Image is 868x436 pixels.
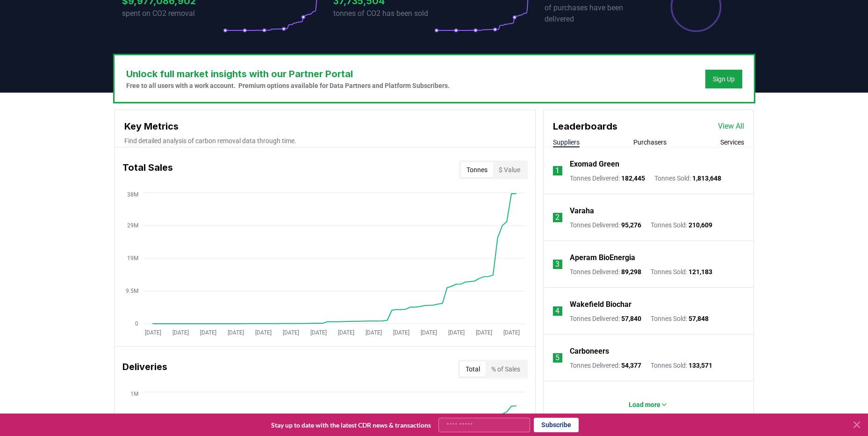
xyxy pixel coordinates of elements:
[689,268,712,276] span: 121,183
[570,205,594,217] a: Varaha
[126,288,138,294] tspan: 9.5M
[461,162,493,177] button: Tonnes
[651,267,712,276] p: Tonnes Sold :
[126,81,450,90] p: Free to all users with a work account. Premium options available for Data Partners and Platform S...
[621,174,645,182] span: 182,445
[720,138,744,147] button: Services
[227,329,244,336] tspan: [DATE]
[255,329,271,336] tspan: [DATE]
[448,329,464,336] tspan: [DATE]
[570,346,609,357] a: Carboneers
[553,138,580,147] button: Suppliers
[570,174,645,183] p: Tonnes Delivered :
[127,222,138,229] tspan: 29M
[130,391,138,397] tspan: 1M
[486,362,526,377] button: % of Sales
[124,136,526,145] p: Find detailed analysis of carbon removal data through time.
[553,119,617,133] h3: Leaderboards
[621,395,675,414] button: Load more
[365,329,381,336] tspan: [DATE]
[555,259,560,270] p: 3
[475,329,492,336] tspan: [DATE]
[651,361,712,370] p: Tonnes Sold :
[460,362,486,377] button: Total
[493,162,526,177] button: $ Value
[122,360,167,378] h3: Deliveries
[135,320,138,327] tspan: 0
[337,329,354,336] tspan: [DATE]
[705,70,742,88] button: Sign Up
[310,329,326,336] tspan: [DATE]
[713,74,735,84] a: Sign Up
[555,352,560,363] p: 5
[420,329,437,336] tspan: [DATE]
[633,138,667,147] button: Purchasers
[200,329,216,336] tspan: [DATE]
[555,305,560,317] p: 4
[570,159,619,170] a: Exomad Green
[127,191,138,198] tspan: 38M
[503,329,519,336] tspan: [DATE]
[692,174,721,182] span: 1,813,648
[621,315,641,322] span: 57,840
[122,8,223,19] p: spent on CO2 removal
[570,267,641,276] p: Tonnes Delivered :
[122,160,173,179] h3: Total Sales
[172,329,188,336] tspan: [DATE]
[570,361,641,370] p: Tonnes Delivered :
[570,299,631,310] a: Wakefield Biochar
[126,67,450,81] h3: Unlock full market insights with our Partner Portal
[393,329,409,336] tspan: [DATE]
[144,329,161,336] tspan: [DATE]
[124,119,526,133] h3: Key Metrics
[654,174,721,183] p: Tonnes Sold :
[555,165,560,176] p: 1
[651,220,712,230] p: Tonnes Sold :
[545,2,646,25] p: of purchases have been delivered
[629,400,660,409] p: Load more
[718,121,744,132] a: View All
[689,315,709,322] span: 57,848
[570,220,641,230] p: Tonnes Delivered :
[689,362,712,369] span: 133,571
[127,255,138,262] tspan: 19M
[570,252,635,263] a: Aperam BioEnergia
[651,314,709,323] p: Tonnes Sold :
[570,314,641,323] p: Tonnes Delivered :
[555,212,560,223] p: 2
[621,268,641,276] span: 89,298
[621,362,641,369] span: 54,377
[333,8,434,19] p: tonnes of CO2 has been sold
[282,329,299,336] tspan: [DATE]
[689,221,712,229] span: 210,609
[621,221,641,229] span: 95,276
